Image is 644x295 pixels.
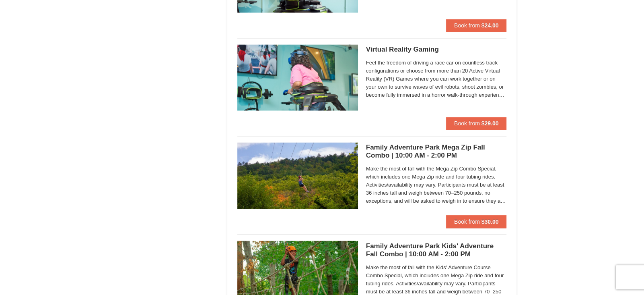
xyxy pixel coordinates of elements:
[366,143,507,160] h5: Family Adventure Park Mega Zip Fall Combo | 10:00 AM - 2:00 PM
[446,215,507,228] button: Book from $30.00
[446,117,507,130] button: Book from $29.00
[366,242,507,258] h5: Family Adventure Park Kids' Adventure Fall Combo | 10:00 AM - 2:00 PM
[237,44,358,110] img: 6619913-458-d9672938.jpg
[481,22,499,29] strong: $24.00
[366,46,507,54] h5: Virtual Reality Gaming
[454,218,480,224] span: Book from
[446,19,507,32] button: Book from $24.00
[237,142,358,208] img: 6619925-38-a1eef9ea.jpg
[366,165,507,205] span: Make the most of fall with the Mega Zip Combo Special, which includes one Mega Zip ride and four ...
[454,22,480,29] span: Book from
[454,120,480,127] span: Book from
[481,218,499,224] strong: $30.00
[366,59,507,99] span: Feel the freedom of driving a race car on countless track configurations or choose from more than...
[481,120,499,127] strong: $29.00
